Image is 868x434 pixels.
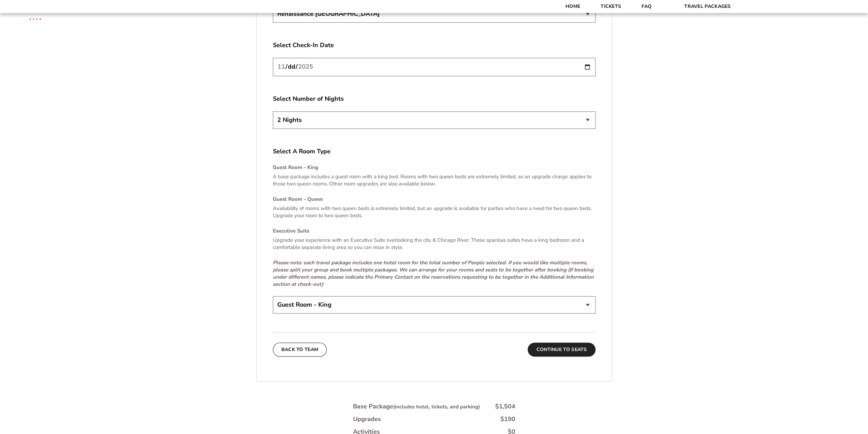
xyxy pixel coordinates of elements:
button: Continue To Seats [528,342,595,356]
div: Upgrades [353,415,381,423]
p: Availability of rooms with two queen beds is extremely limited, but an upgrade is available for p... [273,205,595,219]
em: Please note: each travel package includes one hotel room for the total number of People selected.... [273,259,594,288]
div: Base Package [353,402,480,410]
div: $190 [500,415,515,423]
label: Select A Room Type [273,147,595,156]
div: $1,504 [495,402,515,410]
small: (includes hotel, tickets, and parking) [393,403,480,410]
img: CBS Sports Thanksgiving Classic [20,3,50,33]
p: Upgrade your experience with an Executive Suite overlooking the city & Chicago River. These spaci... [273,237,595,251]
h4: Executive Suite [273,227,595,235]
h4: Guest Room - Queen [273,196,595,203]
button: Back To Team [273,342,327,356]
p: A base package includes a guest room with a king bed. Rooms with two queen beds are extremely lim... [273,173,595,187]
label: Select Check-In Date [273,41,595,50]
label: Select Number of Nights [273,95,595,103]
h4: Guest Room - King [273,164,595,171]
